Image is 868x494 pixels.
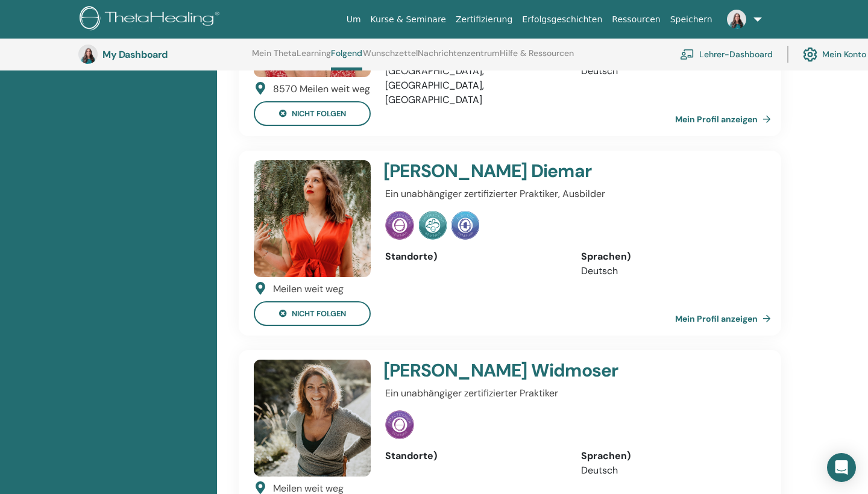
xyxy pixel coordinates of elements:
img: logo.png [80,6,224,33]
img: default.jpg [78,45,98,64]
img: chalkboard-teacher.svg [680,49,694,60]
li: Deutsch [581,264,759,278]
a: Mein Profil anzeigen [675,107,776,131]
li: Deutsch [581,463,759,478]
h4: [PERSON_NAME] Diemar [383,160,696,182]
a: Um [342,8,366,31]
a: Mein ThetaLearning [252,48,331,67]
div: Open Intercom Messenger [827,453,856,482]
div: Standorte) [385,449,563,463]
h3: My Dashboard [102,49,223,60]
img: cog.svg [803,44,817,64]
a: Speichern [665,8,717,31]
div: Meilen weit weg [273,282,344,296]
a: Hilfe & Ressourcen [500,48,574,67]
button: nicht folgen [254,301,371,326]
img: default.jpg [254,160,371,277]
a: Kurse & Seminare [366,8,451,31]
div: Sprachen) [581,249,759,264]
li: Deutsch [581,64,759,78]
a: Erfolgsgeschichten [517,8,607,31]
p: Ein unabhängiger zertifizierter Praktiker [385,386,759,401]
div: 8570 Meilen weit weg [273,82,370,96]
a: Lehrer-Dashboard [680,41,773,67]
a: Folgend [331,48,362,70]
a: Zertifizierung [451,8,517,31]
a: Mein Konto [803,41,866,67]
a: Ressourcen [607,8,665,31]
a: Wunschzettel [363,48,418,67]
div: Standorte) [385,249,563,264]
img: default.jpg [727,10,746,29]
p: Ein unabhängiger zertifizierter Praktiker, Ausbilder [385,187,759,201]
div: Sprachen) [581,449,759,463]
a: Mein Profil anzeigen [675,307,776,331]
li: [GEOGRAPHIC_DATA], [GEOGRAPHIC_DATA], [GEOGRAPHIC_DATA] [385,64,563,107]
h4: [PERSON_NAME] Widmoser [383,360,696,381]
button: nicht folgen [254,101,371,126]
img: default.jpg [254,360,371,477]
a: Nachrichtenzentrum [418,48,500,67]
